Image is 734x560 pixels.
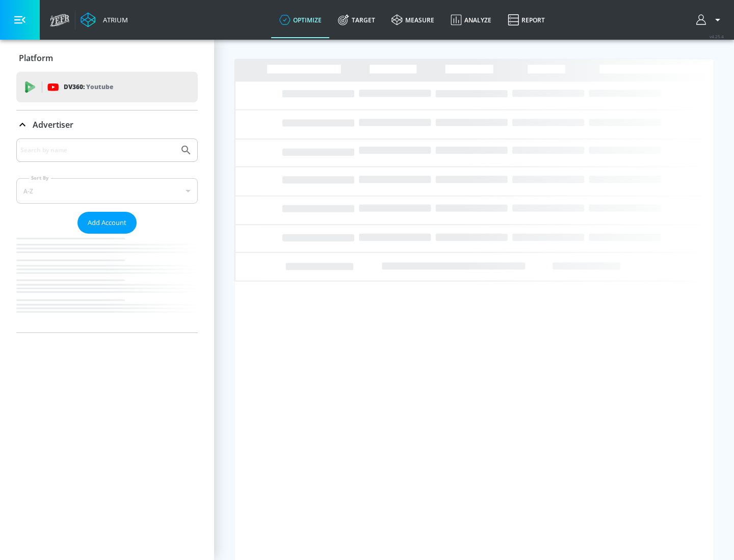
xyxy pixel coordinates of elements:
[710,34,724,39] span: v 4.25.4
[99,15,128,24] div: Atrium
[16,72,198,102] div: DV360: Youtube
[16,234,198,332] nav: list of Advertiser
[86,81,113,92] p: Youtube
[29,175,51,181] label: Sort By
[271,2,330,38] a: optimize
[500,2,553,38] a: Report
[81,12,128,27] a: Atrium
[16,44,198,72] div: Platform
[77,212,137,234] button: Add Account
[19,52,53,64] p: Platform
[16,138,198,332] div: Advertiser
[383,2,442,38] a: measure
[16,110,198,139] div: Advertiser
[16,178,198,204] div: A-Z
[88,217,126,229] span: Add Account
[330,2,383,38] a: Target
[20,144,175,157] input: Search by name
[442,2,500,38] a: Analyze
[33,119,73,130] p: Advertiser
[64,81,113,93] p: DV360:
